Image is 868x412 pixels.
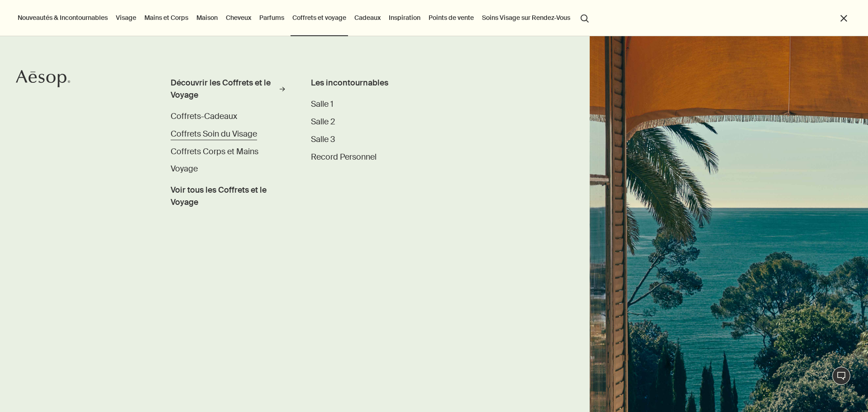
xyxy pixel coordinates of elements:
[16,70,70,90] a: Aesop
[171,146,258,158] a: Coffrets Corps et Mains
[427,12,476,24] button: Points de vente
[311,133,335,146] a: Salle 3
[171,128,257,140] a: Coffrets Soin du Visage
[16,12,110,24] button: Nouveautés & Incontournables
[311,98,334,110] a: Salle 1
[311,134,335,145] span: Salle 3
[480,12,572,24] a: Soins Visage sur Rendez-Vous
[311,77,450,89] div: Les incontournables
[171,180,285,208] a: Voir tous les Coffrets et le Voyage
[353,12,382,24] a: Cadeaux
[171,163,198,175] a: Voyage
[387,12,422,24] a: Inspiration
[171,110,237,123] a: Coffrets-Cadeaux
[171,163,198,174] span: Voyage
[114,12,138,24] a: Visage
[143,12,190,24] a: Mains et Corps
[311,99,334,109] span: Salle 1
[171,77,285,105] a: Découvrir les Coffrets et le Voyage
[16,70,70,88] svg: Aesop
[171,184,285,208] span: Voir tous les Coffrets et le Voyage
[171,146,258,157] span: Coffrets Corps et Mains
[590,36,868,412] img: Ocean scenery viewed from open shutter windows.
[311,116,335,128] a: Salle 2
[195,12,219,24] a: Maison
[311,152,377,162] span: Record Personnel
[291,12,348,24] a: Coffrets et voyage
[832,367,850,385] button: Chat en direct
[311,116,335,127] span: Salle 2
[839,13,849,24] button: Fermer le menu
[171,77,277,101] div: Découvrir les Coffrets et le Voyage
[577,9,593,26] button: Lancer une recherche
[171,128,257,139] span: Coffrets Soin du Visage
[224,12,253,24] a: Cheveux
[311,151,377,163] a: Record Personnel
[171,111,237,122] span: Coffrets-Cadeaux
[258,12,286,24] a: Parfums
